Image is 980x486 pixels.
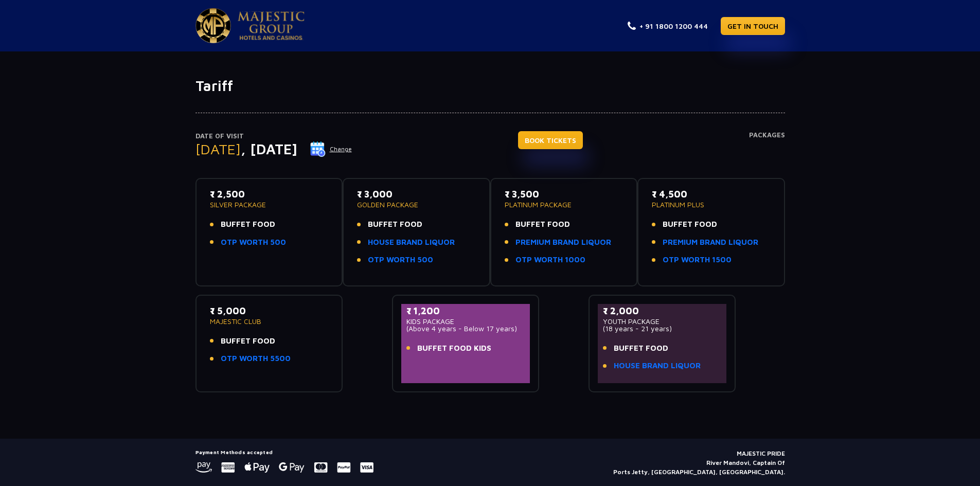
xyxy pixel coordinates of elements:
p: ₹ 1,200 [406,304,525,318]
a: HOUSE BRAND LIQUOR [614,360,701,372]
span: BUFFET FOOD [221,219,275,230]
a: OTP WORTH 1000 [515,254,585,266]
p: MAJESTIC CLUB [210,318,329,325]
p: ₹ 2,500 [210,187,329,201]
p: ₹ 3,500 [505,187,623,201]
a: GET IN TOUCH [721,17,785,35]
p: ₹ 4,500 [652,187,771,201]
p: GOLDEN PACKAGE [357,201,476,208]
a: PREMIUM BRAND LIQUOR [663,237,758,248]
p: ₹ 5,000 [210,304,329,318]
a: OTP WORTH 500 [368,254,433,266]
img: Majestic Pride [195,8,231,43]
a: OTP WORTH 5500 [221,353,291,365]
button: Change [310,141,352,157]
img: Majestic Pride [238,11,305,40]
a: HOUSE BRAND LIQUOR [368,237,455,248]
span: BUFFET FOOD [221,335,275,347]
p: ₹ 2,000 [603,304,722,318]
a: PREMIUM BRAND LIQUOR [515,237,611,248]
p: YOUTH PACKAGE [603,318,722,325]
a: BOOK TICKETS [518,131,583,149]
span: BUFFET FOOD [515,219,570,230]
span: BUFFET FOOD KIDS [417,343,491,354]
span: [DATE] [195,140,241,157]
p: (18 years - 21 years) [603,325,722,332]
span: BUFFET FOOD [663,219,717,230]
h4: Packages [749,131,785,168]
p: Date of Visit [195,131,352,141]
p: PLATINUM PLUS [652,201,771,208]
span: BUFFET FOOD [368,219,422,230]
span: , [DATE] [241,140,297,157]
p: (Above 4 years - Below 17 years) [406,325,525,332]
p: SILVER PACKAGE [210,201,329,208]
span: BUFFET FOOD [614,343,668,354]
h5: Payment Methods accepted [195,449,373,455]
a: OTP WORTH 500 [221,237,286,248]
a: OTP WORTH 1500 [663,254,732,266]
p: ₹ 3,000 [357,187,476,201]
p: MAJESTIC PRIDE River Mandovi, Captain Of Ports Jetty, [GEOGRAPHIC_DATA], [GEOGRAPHIC_DATA]. [613,449,785,477]
h1: Tariff [195,77,785,95]
p: KIDS PACKAGE [406,318,525,325]
p: PLATINUM PACKAGE [505,201,623,208]
a: + 91 1800 1200 444 [628,21,708,31]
